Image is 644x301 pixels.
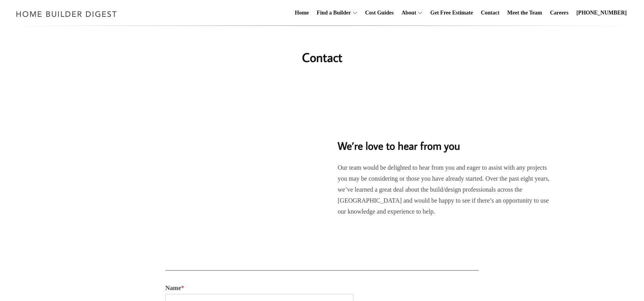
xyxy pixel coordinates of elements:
a: Meet the Team [504,0,545,25]
a: Contact [478,0,502,25]
a: Find a Builder [314,0,351,25]
a: [PHONE_NUMBER] [573,0,630,25]
h2: We’re love to hear from you [338,127,558,154]
a: Get Free Estimate [427,0,476,25]
label: Name [165,284,479,292]
a: Home [292,0,312,25]
h1: Contact [165,48,479,67]
a: Careers [547,0,572,25]
a: About [398,0,416,25]
img: Home Builder Digest [13,6,121,22]
p: Our team would be delighted to hear from you and eager to assist with any projects you may be con... [338,162,558,217]
a: Cost Guides [362,0,397,25]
